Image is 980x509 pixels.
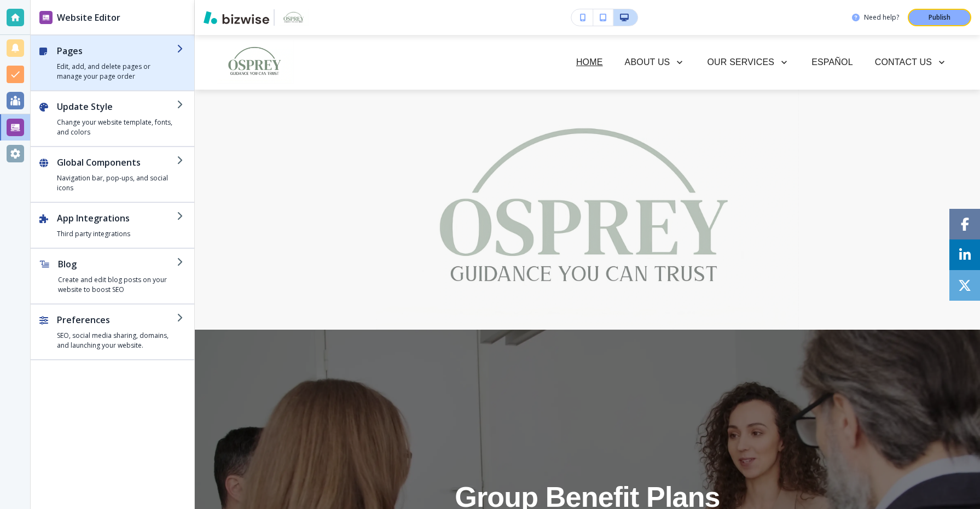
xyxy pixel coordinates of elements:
[31,147,194,202] button: Global ComponentsNavigation bar, pop-ups, and social icons
[58,258,177,271] h2: Blog
[57,212,177,225] h2: App Integrations
[57,118,177,137] h4: Change your website template, fonts, and colors
[949,270,980,301] a: Social media link to twitter account
[908,9,971,26] button: Publish
[58,275,177,295] h4: Create and edit blog posts on your website to boost SEO
[864,13,899,22] h3: Need help?
[707,56,774,69] p: Our Services
[57,331,177,350] h4: SEO, social media sharing, domains, and launching your website.
[57,100,177,113] h2: Update Style
[57,313,177,326] h2: Preferences
[57,11,120,24] h2: Website Editor
[217,40,326,84] img: National Health Insurance Consulting Firm | Osprey Health
[949,209,980,239] a: Social media link to facebook account
[57,229,177,239] h4: Third party integrations
[31,203,194,248] button: App IntegrationsThird party integrations
[31,305,194,359] button: PreferencesSEO, social media sharing, domains, and launching your website.
[57,62,177,81] h4: Edit, add, and delete pages or manage your page order
[929,13,950,22] p: Publish
[875,56,932,69] p: Contact Us
[949,239,980,270] a: Social media link to linkedin account
[57,44,177,57] h2: Pages
[204,11,269,24] img: Bizwise Logo
[279,9,309,26] img: Your Logo
[39,11,53,24] img: editor icon
[31,91,194,146] button: Update StyleChange your website template, fonts, and colors
[31,249,194,303] button: BlogCreate and edit blog posts on your website to boost SEO
[31,36,194,90] button: PagesEdit, add, and delete pages or manage your page order
[57,173,177,193] h4: Navigation bar, pop-ups, and social icons
[811,56,853,69] p: Español
[576,56,603,69] p: Home
[57,156,177,169] h2: Global Components
[625,56,670,69] p: About Us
